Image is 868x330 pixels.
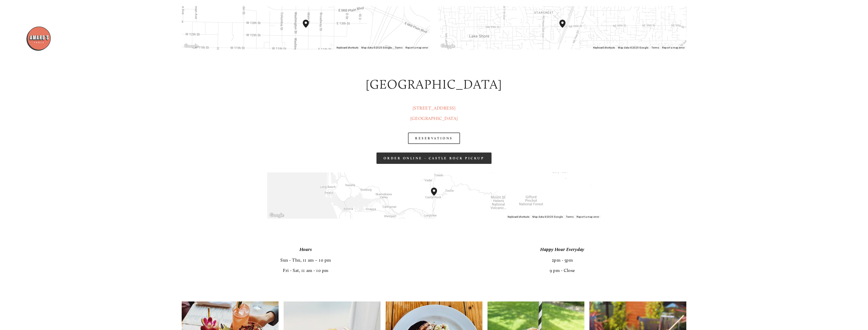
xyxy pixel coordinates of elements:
p: 2pm - 5pm 9 pm - Close [438,244,686,276]
img: Google [268,212,285,219]
a: order online - castle rock pickup [376,153,491,164]
p: Sun - Thu, 11 am – 10 pm Fri - Sat, 11 am - 10 pm [182,244,430,276]
a: Open this area in Google Maps (opens a new window) [268,212,285,219]
span: Map data ©2025 Google [532,215,563,218]
a: Terms [566,215,574,218]
img: Amaro's Table [26,26,51,51]
em: Hours [300,247,312,252]
em: Happy Hour Everyday [540,247,584,252]
div: 1300 Mount Saint Helens Way Northeast Castle Rock, WA, 98611, United States [431,188,443,204]
h2: [GEOGRAPHIC_DATA] [182,75,686,93]
a: Report a map error [577,215,599,218]
a: [STREET_ADDRESS][GEOGRAPHIC_DATA] [410,105,458,121]
button: Keyboard shortcuts [508,215,529,219]
a: RESERVATIONS [408,133,460,144]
